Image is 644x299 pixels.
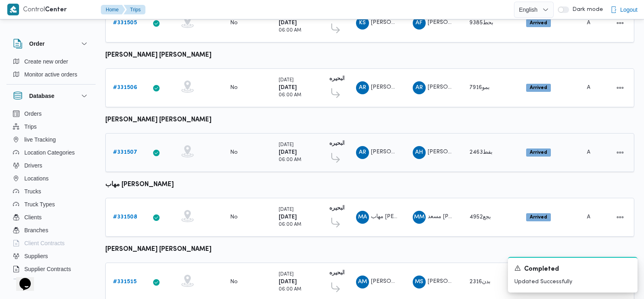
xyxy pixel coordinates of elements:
span: Client Contracts [24,238,65,248]
b: [PERSON_NAME] [PERSON_NAME] [105,52,211,58]
b: دانون فرع البحيره [329,76,370,81]
span: [PERSON_NAME] [PERSON_NAME] [371,279,465,284]
span: [PERSON_NAME] الدين [PERSON_NAME] [428,149,535,155]
span: بدن2316 [469,279,490,284]
span: Drivers [24,161,42,170]
span: Location Categories [24,148,75,157]
span: AR [416,81,423,94]
button: Location Categories [10,146,92,159]
button: Monitor active orders [10,68,92,81]
b: [DATE] [279,214,297,220]
span: بفط2463 [469,150,493,155]
button: Suppliers [10,250,92,263]
div: Ahmad Muhammad Saaid Abadalsmd Aljmsai [356,276,369,288]
div: Ahmad Husam Aldin Saaid Ahmad [413,146,426,159]
div: Amaro Rajab Abadalamunam Muhammad Alshrqaoi [356,81,369,94]
button: Drivers [10,159,92,172]
div: Msaad Muhammad Athman Ahmad [413,211,426,224]
span: بحط9385 [469,20,493,25]
span: Arrived [526,148,551,157]
span: AF [416,17,422,30]
button: Logout [607,2,641,18]
b: دانون فرع البحيره [329,270,370,276]
span: Completed [524,265,559,274]
button: live Tracking [10,133,92,146]
span: KS [359,17,366,30]
b: [PERSON_NAME] [PERSON_NAME] [105,117,211,123]
b: [DATE] [279,150,297,155]
span: [PERSON_NAME] [PERSON_NAME] [371,85,465,90]
b: Arrived [530,21,547,25]
p: Updated Successfully [514,278,631,286]
span: Create new order [24,57,68,66]
div: No [230,214,238,221]
button: Client Contracts [10,237,92,250]
b: مهاب [PERSON_NAME] [105,182,174,188]
span: Truck Types [24,199,55,209]
span: [PERSON_NAME] [PERSON_NAME] [371,20,465,25]
button: Devices [10,276,92,288]
span: Admin [587,214,604,220]
span: مهاب [PERSON_NAME] [371,214,431,219]
div: Amaro Rajab Abadalamunam Muhammad Alshrqaoi [413,81,426,94]
span: [PERSON_NAME] [PERSON_NAME] [371,149,465,155]
small: 06:00 AM [279,93,301,98]
button: Branches [10,224,92,237]
button: Database [13,91,89,101]
span: [PERSON_NAME] [PERSON_NAME] [428,85,522,90]
div: No [230,19,238,27]
button: Orders [10,107,92,120]
b: دانون فرع البحيره [329,206,370,211]
button: Actions [614,146,627,159]
b: [PERSON_NAME] [PERSON_NAME] [105,246,211,252]
a: #331507 [113,148,137,157]
span: بمو7916 [469,85,490,90]
div: Notification [514,264,631,274]
button: Actions [614,81,627,94]
span: Locations [24,174,49,183]
span: Orders [24,109,42,119]
span: live Tracking [24,135,56,144]
span: MS [415,276,423,288]
div: Order [6,55,96,84]
small: 06:00 AM [279,287,301,292]
div: Khald Sadiq Abadalihafz Ahmad Aodh [356,17,369,30]
h3: Database [29,91,54,101]
span: MM [414,211,424,224]
button: Home [101,5,125,15]
span: Devices [24,277,45,287]
button: Actions [614,17,627,30]
a: #331508 [113,212,137,222]
button: Locations [10,172,92,185]
button: Create new order [10,55,92,68]
b: Arrived [530,150,547,155]
button: Actions [614,211,627,224]
span: بجع4952 [469,214,491,220]
span: AR [359,81,366,94]
small: [DATE] [279,143,294,147]
span: Trips [24,122,37,131]
b: Center [45,7,67,13]
b: [DATE] [279,20,297,25]
b: Arrived [530,85,547,90]
small: [DATE] [279,272,294,277]
b: [DATE] [279,85,297,90]
small: 06:00 AM [279,158,301,162]
span: Dark mode [569,6,603,13]
span: AH [415,146,423,159]
button: Trips [10,120,92,133]
small: 06:00 AM [279,223,301,227]
button: Supplier Contracts [10,263,92,276]
b: [DATE] [279,279,297,284]
button: Truck Types [10,198,92,211]
b: دانون فرع البحيره [329,141,370,146]
h3: Order [29,39,45,49]
span: Admin [587,85,604,90]
span: [PERSON_NAME] [428,20,474,25]
b: # 331508 [113,214,137,220]
span: [PERSON_NAME] [428,279,474,284]
span: Suppliers [24,251,48,261]
div: Muhab Alsaid Shhatah Alamsairi [356,211,369,224]
span: Arrived [526,213,551,221]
